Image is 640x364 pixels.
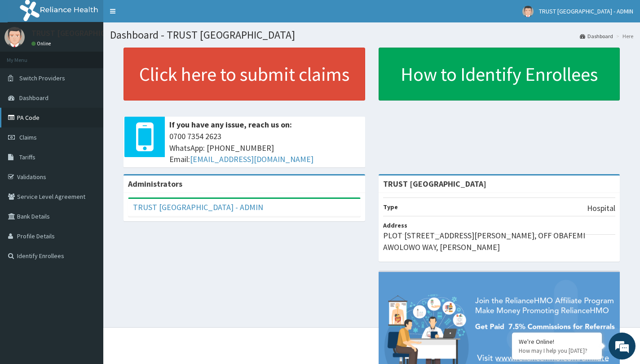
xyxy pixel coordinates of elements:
[169,131,361,165] span: 0700 7354 2623 WhatsApp: [PHONE_NUMBER] Email:
[379,48,620,101] a: How to Identify Enrollees
[128,179,182,189] b: Administrators
[614,32,633,40] li: Here
[580,32,613,40] a: Dashboard
[133,202,263,212] a: TRUST [GEOGRAPHIC_DATA] - ADMIN
[124,48,365,101] a: Click here to submit claims
[519,338,595,346] div: We're Online!
[31,40,53,47] a: Online
[522,6,534,17] img: User Image
[110,29,633,41] h1: Dashboard - TRUST [GEOGRAPHIC_DATA]
[19,133,37,141] span: Claims
[383,221,407,229] b: Address
[383,230,616,253] p: PLOT [STREET_ADDRESS][PERSON_NAME], OFF OBAFEMI AWOLOWO WAY, [PERSON_NAME]
[4,27,25,47] img: User Image
[539,7,633,15] span: TRUST [GEOGRAPHIC_DATA] - ADMIN
[19,94,49,102] span: Dashboard
[31,29,160,37] p: TRUST [GEOGRAPHIC_DATA] - ADMIN
[19,74,65,82] span: Switch Providers
[19,153,35,161] span: Tariffs
[383,203,398,211] b: Type
[190,154,313,164] a: [EMAIL_ADDRESS][DOMAIN_NAME]
[383,179,486,189] strong: TRUST [GEOGRAPHIC_DATA]
[169,119,292,130] b: If you have any issue, reach us on:
[519,347,595,355] p: How may I help you today?
[587,202,615,214] p: Hospital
